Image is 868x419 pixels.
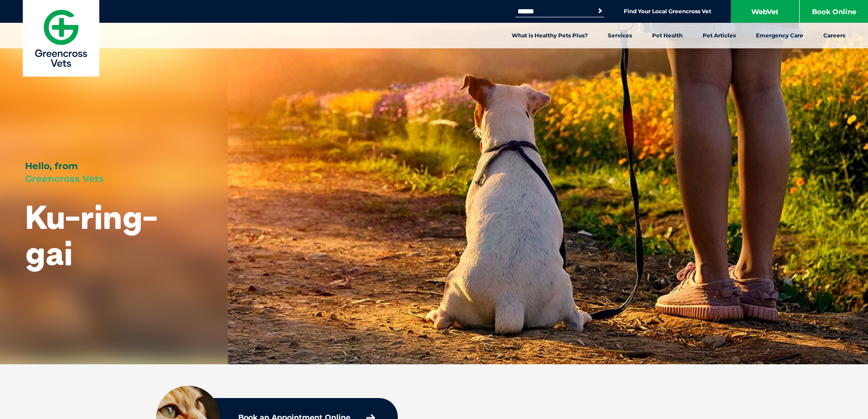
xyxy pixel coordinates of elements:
h1: Ku-ring-gai [25,199,203,271]
a: Services [598,23,642,48]
a: Find Your Local Greencross Vet [624,8,711,15]
a: Careers [813,23,855,48]
span: Hello, from [25,160,78,171]
a: Pet Health [642,23,693,48]
a: Emergency Care [746,23,813,48]
button: Search [596,6,605,16]
span: Greencross Vets [25,173,104,184]
a: Pet Articles [693,23,746,48]
a: What is Healthy Pets Plus? [502,23,598,48]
